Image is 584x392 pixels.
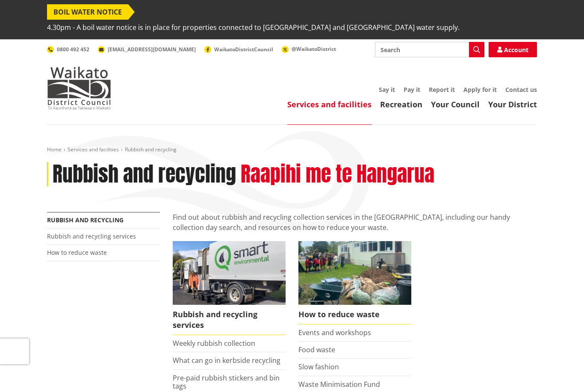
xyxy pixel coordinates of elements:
a: Recreation [380,99,422,109]
a: How to reduce waste [298,241,411,324]
a: @WaikatoDistrict [282,45,336,53]
nav: breadcrumb [47,146,537,153]
h2: Raapihi me te Hangarua [241,162,434,187]
img: Waikato District Council - Te Kaunihera aa Takiwaa o Waikato [47,67,111,109]
span: 4.30pm - A boil water notice is in place for properties connected to [GEOGRAPHIC_DATA] and [GEOGR... [47,20,460,35]
a: Rubbish and recycling [47,216,124,224]
a: Home [47,146,62,153]
span: 0800 492 452 [57,46,89,53]
span: BOIL WATER NOTICE [47,4,128,20]
a: Waste Minimisation Fund [298,380,380,389]
a: [EMAIL_ADDRESS][DOMAIN_NAME] [98,46,196,53]
a: 0800 492 452 [47,46,89,53]
a: Say it [379,85,395,94]
a: Rubbish and recycling services [173,241,286,335]
a: How to reduce waste [47,248,107,256]
a: What can go in kerbside recycling [173,356,280,365]
a: Services and facilities [287,99,372,109]
input: Search input [375,42,484,57]
h1: Rubbish and recycling [53,162,236,187]
a: Rubbish and recycling services [47,232,136,240]
a: Events and workshops [298,328,371,337]
span: @WaikatoDistrict [292,45,336,53]
img: Rubbish and recycling services [173,241,286,304]
a: Weekly rubbish collection [173,339,255,348]
span: How to reduce waste [298,305,411,324]
img: Reducing waste [298,241,411,304]
span: Rubbish and recycling services [173,305,286,335]
span: Rubbish and recycling [125,146,177,153]
a: Apply for it [463,85,497,94]
a: Services and facilities [68,146,119,153]
p: Find out about rubbish and recycling collection services in the [GEOGRAPHIC_DATA], including our ... [173,212,537,233]
span: [EMAIL_ADDRESS][DOMAIN_NAME] [108,46,196,53]
a: Your Council [431,99,480,109]
a: Account [489,42,537,57]
a: Report it [429,85,455,94]
a: Slow fashion [298,362,339,371]
a: Food waste [298,345,335,354]
span: WaikatoDistrictCouncil [214,46,273,53]
a: Pay it [404,85,420,94]
a: WaikatoDistrictCouncil [204,46,273,53]
a: Pre-paid rubbish stickers and bin tags [173,373,280,391]
a: Contact us [505,85,537,94]
a: Your District [488,99,537,109]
